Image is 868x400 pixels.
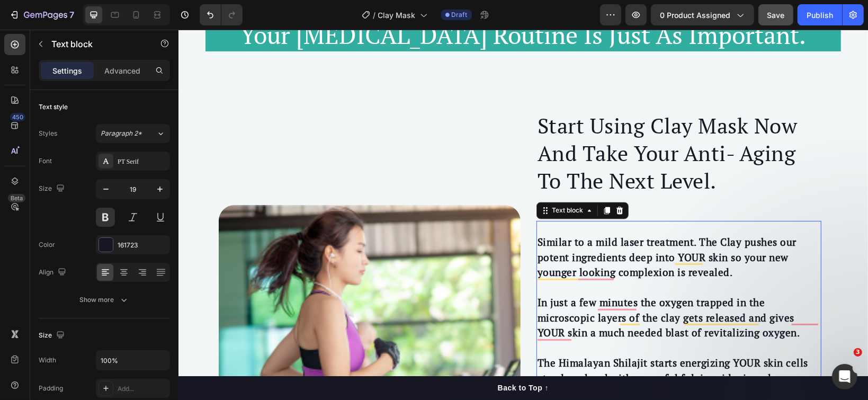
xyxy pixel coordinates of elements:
[39,102,68,112] div: Text style
[359,266,622,309] strong: In just a few minutes the oxygen trapped in the microscopic layers of the clay gets released and ...
[39,129,57,138] div: Styles
[17,28,25,36] img: website_grey.svg
[118,384,167,394] div: Add...
[39,265,68,280] div: Align
[807,10,833,21] div: Publish
[96,124,170,143] button: Paragraph 2*
[118,157,167,166] div: PT Serif
[118,241,167,250] div: 161723
[373,10,376,21] span: /
[39,240,55,250] div: Color
[39,290,170,309] button: Show more
[30,17,52,25] div: v 4.0.25
[117,63,178,69] div: Keywords by Traffic
[17,17,25,25] img: logo_orange.svg
[39,328,67,343] div: Size
[832,364,857,389] iframe: Intercom live chat
[4,4,79,25] button: 7
[40,63,95,69] div: Domain Overview
[359,326,630,355] strong: The Himalayan Shilajit starts energizing YOUR skin cells at a deep level with powerful fulvic aci...
[660,10,730,21] span: 0 product assigned
[319,353,370,364] div: Back to Top ↑
[39,384,63,393] div: Padding
[39,355,56,365] div: Width
[178,30,868,400] iframe: To enrich screen reader interactions, please activate Accessibility in Grammarly extension settings
[39,182,67,196] div: Size
[378,10,416,21] span: Clay Mask
[8,194,25,202] div: Beta
[767,11,785,20] span: Save
[651,4,754,25] button: 0 product assigned
[200,4,243,25] div: Undo/Redo
[29,61,37,70] img: tab_domain_overview_orange.svg
[854,348,862,357] span: 3
[104,65,140,76] p: Advanced
[51,38,141,50] p: Text block
[96,351,169,370] input: Auto
[798,4,842,25] button: Publish
[10,113,25,121] div: 450
[101,129,142,138] span: Paragraph 2*
[69,8,74,21] p: 7
[52,65,82,76] p: Settings
[28,28,117,36] div: Domain: [DOMAIN_NAME]
[105,61,114,70] img: tab_keywords_by_traffic_grey.svg
[80,295,129,305] div: Show more
[358,81,643,166] h2: Start Using Clay Mask Now And Take Your Anti- Aging To The Next Level.
[452,10,468,20] span: Draft
[359,206,618,249] strong: Similar to a mild laser treatment. The Clay pushes our potent ingredients deep into YOUR skin so ...
[758,4,793,25] button: Save
[39,156,52,166] div: Font
[371,176,407,186] div: Text block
